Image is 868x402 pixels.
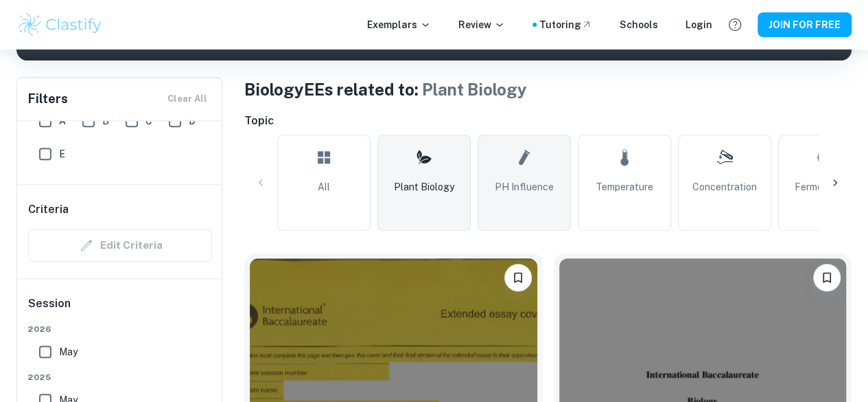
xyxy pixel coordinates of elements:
span: pH Influence [495,179,554,194]
a: Tutoring [539,17,592,32]
span: B [102,113,109,129]
span: D [189,113,196,129]
span: A [59,113,66,129]
span: All [318,179,330,194]
a: Login [685,17,712,32]
button: Help and Feedback [723,13,747,36]
span: Plant Biology [422,80,527,99]
span: Plant Biology [394,179,454,194]
p: Exemplars [367,17,431,32]
h1: Biology EEs related to: [244,77,852,102]
p: Review [458,17,505,32]
h6: Topic [244,113,852,129]
span: Concentration [692,179,757,194]
span: C [145,113,152,129]
a: Schools [620,17,658,32]
span: May [59,344,78,359]
span: Temperature [596,179,653,194]
button: JOIN FOR FREE [758,12,852,37]
h6: Filters [28,89,68,109]
div: Criteria filters are unavailable when searching by topic [28,229,212,262]
button: Please log in to bookmark exemplars [813,264,841,291]
h6: Criteria [28,201,69,218]
img: Clastify logo [16,11,104,38]
span: 2025 [28,371,212,383]
span: 2026 [28,323,212,335]
h6: Session [28,295,212,323]
button: Please log in to bookmark exemplars [504,264,532,291]
span: E [59,146,65,161]
span: Fermentation [795,179,855,194]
